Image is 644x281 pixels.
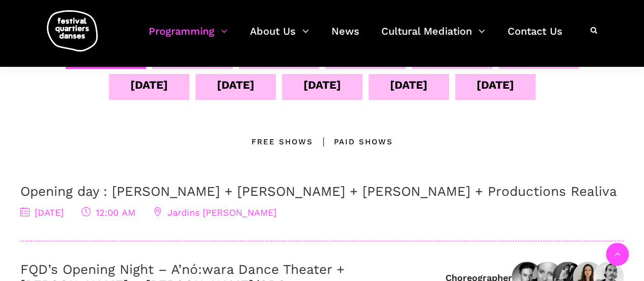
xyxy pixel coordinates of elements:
img: logo-fqd-med [47,10,98,52]
div: [DATE] [477,76,514,94]
div: [DATE] [390,76,428,94]
a: Opening day : [PERSON_NAME] + [PERSON_NAME] + [PERSON_NAME] + Productions Realiva [20,184,617,199]
div: [DATE] [130,76,168,94]
span: 12:00 AM [81,207,135,218]
span: [DATE] [20,207,64,218]
div: [DATE] [217,76,255,94]
a: About Us [250,22,309,53]
div: [DATE] [303,76,341,94]
a: Cultural Mediation [381,22,485,53]
a: Contact Us [508,22,563,53]
a: Programming [149,22,228,53]
div: Paid shows [313,136,393,148]
div: Free Shows [251,136,313,148]
a: News [331,22,359,53]
span: Jardins [PERSON_NAME] [153,207,276,218]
